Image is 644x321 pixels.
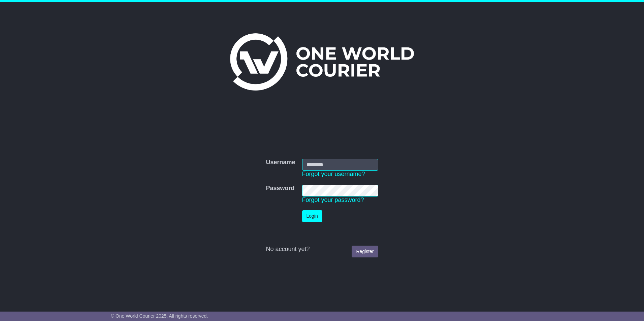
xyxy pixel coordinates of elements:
label: Username [266,159,295,166]
button: Login [302,210,322,222]
a: Forgot your password? [302,197,364,203]
label: Password [266,185,294,192]
img: One World [230,33,414,91]
a: Forgot your username? [302,171,365,177]
div: No account yet? [266,246,378,253]
span: © One World Courier 2025. All rights reserved. [111,313,208,319]
a: Register [352,246,378,257]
